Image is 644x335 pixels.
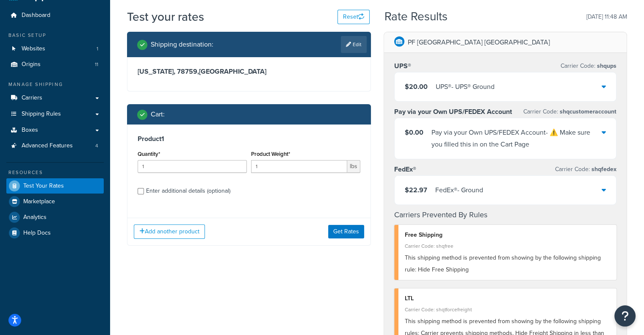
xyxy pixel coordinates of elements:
[555,163,616,175] p: Carrier Code:
[138,67,360,76] h3: [US_STATE], 78759 , [GEOGRAPHIC_DATA]
[138,160,247,173] input: 0
[6,8,104,23] a: Dashboard
[394,108,512,116] h3: Pay via your Own UPS/FEDEX Account
[405,229,611,241] div: Free Shipping
[23,230,51,237] span: Help Docs
[328,225,364,238] button: Get Rates
[405,253,601,274] span: This shipping method is prevented from showing by the following shipping rule: Hide Free Shipping
[561,60,616,72] p: Carrier Code:
[22,127,38,134] span: Boxes
[251,151,290,157] label: Product Weight*
[405,185,427,195] span: $22.97
[22,45,45,53] span: Websites
[22,12,50,19] span: Dashboard
[6,41,104,57] li: Websites
[22,111,61,118] span: Shipping Rules
[6,169,104,176] div: Resources
[22,142,73,150] span: Advanced Features
[394,62,411,70] h3: UPS®
[151,111,165,118] h2: Cart :
[127,8,204,25] h1: Test your rates
[6,122,104,138] a: Boxes
[6,57,104,72] li: Origins
[23,198,55,205] span: Marketplace
[6,178,104,194] a: Test Your Rates
[6,138,104,154] li: Advanced Features
[590,165,616,174] span: shqfedex
[558,107,616,116] span: shqcustomeraccount
[23,183,64,190] span: Test Your Rates
[138,151,160,157] label: Quantity*
[22,61,41,68] span: Origins
[138,135,360,143] h3: Product 1
[134,224,205,239] button: Add another product
[6,57,104,72] a: Origins11
[405,304,611,316] div: Carrier Code: shqtforcefreight
[405,293,611,305] div: LTL
[436,81,495,93] div: UPS® - UPS® Ground
[95,61,98,68] span: 11
[431,127,602,150] div: Pay via your Own UPS/FEDEX Account - ⚠️ Make sure you filled this in on the Cart Page
[337,10,370,24] button: Reset
[6,138,104,154] a: Advanced Features4
[6,81,104,88] div: Manage Shipping
[595,61,616,70] span: shqups
[341,36,367,53] a: Edit
[6,41,104,57] a: Websites1
[23,214,47,221] span: Analytics
[394,165,416,174] h3: FedEx®
[146,185,230,197] div: Enter additional details (optional)
[405,127,423,137] span: $0.00
[614,305,636,327] button: Open Resource Center
[6,106,104,122] a: Shipping Rules
[384,10,448,23] h2: Rate Results
[95,142,98,150] span: 4
[6,210,104,225] a: Analytics
[6,194,104,209] a: Marketplace
[97,45,98,53] span: 1
[435,184,483,196] div: FedEx® - Ground
[405,240,611,252] div: Carrier Code: shqfree
[6,32,104,39] div: Basic Setup
[405,82,428,91] span: $20.00
[151,41,213,48] h2: Shipping destination :
[6,90,104,106] a: Carriers
[394,209,617,221] h4: Carriers Prevented By Rules
[408,36,550,48] p: PF [GEOGRAPHIC_DATA] [GEOGRAPHIC_DATA]
[138,188,144,194] input: Enter additional details (optional)
[523,106,616,118] p: Carrier Code:
[251,160,347,173] input: 0.00
[347,160,360,173] span: lbs
[6,225,104,241] a: Help Docs
[22,94,42,102] span: Carriers
[586,11,627,23] p: [DATE] 11:48 AM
